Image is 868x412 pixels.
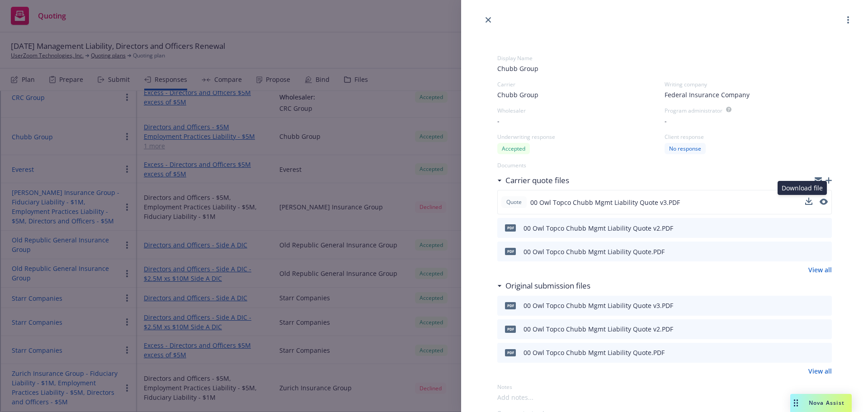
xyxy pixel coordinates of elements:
[665,81,832,88] div: Writing company
[665,116,667,126] span: -
[820,300,828,311] button: preview file
[524,348,665,357] div: 00 Owl Topco Chubb Mgmt Liability Quote.PDF
[809,399,844,407] span: Nova Assist
[524,301,673,310] div: 00 Owl Topco Chubb Mgmt Liability Quote v3.PDF
[505,349,516,356] span: PDF
[497,64,832,73] span: Chubb Group
[497,54,832,62] div: Display Name
[808,265,832,275] a: View all
[806,324,813,335] button: download file
[820,324,828,335] button: preview file
[483,14,494,25] a: close
[778,181,827,195] div: Download file
[665,143,706,154] div: No response
[497,383,832,391] div: Notes
[820,347,828,358] button: preview file
[806,347,813,358] button: download file
[524,324,673,334] div: 00 Owl Topco Chubb Mgmt Liability Quote v2.PDF
[505,175,569,186] h3: Carrier quote files
[505,224,516,231] span: PDF
[497,143,530,154] div: Accepted
[505,302,516,309] span: PDF
[505,280,590,292] h3: Original submission files
[530,198,680,207] span: 00 Owl Topco Chubb Mgmt Liability Quote v3.PDF
[497,280,590,292] div: Original submission files
[505,198,523,206] span: Quote
[497,175,569,186] div: Carrier quote files
[805,198,812,205] button: download file
[820,223,828,233] button: preview file
[524,247,665,256] div: 00 Owl Topco Chubb Mgmt Liability Quote.PDF
[497,133,665,141] div: Underwriting response
[497,90,538,99] span: Chubb Group
[820,197,828,208] button: preview file
[497,161,832,169] div: Documents
[790,394,852,412] button: Nova Assist
[665,133,832,141] div: Client response
[505,248,516,255] span: PDF
[808,366,832,376] a: View all
[820,246,828,257] button: preview file
[806,223,813,233] button: download file
[790,394,802,412] div: Drag to move
[805,197,812,208] button: download file
[497,116,500,126] span: -
[497,81,665,88] div: Carrier
[665,107,722,114] div: Program administrator
[806,300,813,311] button: download file
[497,107,665,114] div: Wholesaler
[665,90,750,99] span: Federal Insurance Company
[806,246,813,257] button: download file
[505,326,516,332] span: PDF
[820,199,828,205] button: preview file
[524,223,673,233] div: 00 Owl Topco Chubb Mgmt Liability Quote v2.PDF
